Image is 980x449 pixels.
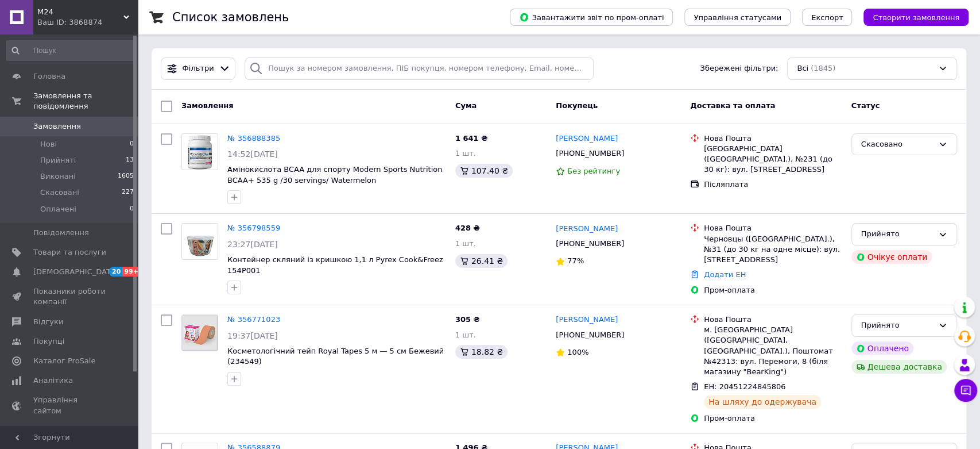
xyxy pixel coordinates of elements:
span: Повідомлення [33,228,89,238]
span: Оплачені [40,204,76,214]
span: Аналітика [33,375,73,386]
span: Статус [851,101,880,110]
div: Прийнято [861,320,933,332]
span: 99+ [122,267,141,277]
a: Фото товару [181,314,218,351]
span: 1 шт. [455,239,476,248]
a: № 356888385 [227,134,280,143]
span: Управління статусами [694,13,781,22]
span: Створити замовлення [873,13,959,22]
span: 0 [130,204,134,214]
img: Фото товару [182,134,218,170]
a: Фото товару [181,223,218,260]
button: Створити замовлення [863,9,969,26]
div: Пром-оплата [704,285,842,296]
span: 428 ₴ [455,224,480,232]
a: [PERSON_NAME] [556,224,618,235]
div: [GEOGRAPHIC_DATA] ([GEOGRAPHIC_DATA].), №231 (до 30 кг): вул. [STREET_ADDRESS] [704,144,842,175]
button: Завантажити звіт по пром-оплаті [510,9,673,26]
a: [PERSON_NAME] [556,133,618,144]
span: Товари та послуги [33,247,106,258]
span: Виконані [40,171,76,182]
div: 107.40 ₴ [455,164,513,178]
img: Фото товару [183,224,217,259]
div: м. [GEOGRAPHIC_DATA] ([GEOGRAPHIC_DATA], [GEOGRAPHIC_DATA].), Поштомат №42313: вул. Перемоги, 8 (... [704,325,842,377]
span: Cума [455,101,477,110]
span: Завантажити звіт по пром-оплаті [519,12,664,22]
span: Збережені фільтри: [700,63,778,74]
button: Експорт [802,9,853,26]
div: Нова Пошта [704,223,842,233]
span: 14:52[DATE] [227,149,278,159]
a: Додати ЕН [704,270,746,279]
span: Доставка та оплата [690,101,775,110]
div: 26.41 ₴ [455,254,508,268]
span: М24 [37,7,123,17]
div: Нова Пошта [704,314,842,325]
span: Всі [797,63,808,74]
span: Замовлення [33,121,81,132]
span: Експорт [811,13,843,22]
div: Прийнято [861,228,933,240]
span: Без рейтингу [567,167,620,175]
span: Показники роботи компанії [33,286,106,307]
span: Каталог ProSale [33,356,95,366]
div: Нова Пошта [704,133,842,144]
span: 1605 [118,171,134,182]
div: Дешева доставка [851,360,947,374]
span: Гаманець компанії [33,425,106,446]
div: Скасовано [861,139,933,151]
img: Фото товару [182,315,218,351]
span: 77% [567,256,584,265]
div: Ваш ID: 3868874 [37,17,138,28]
div: Післяплата [704,179,842,190]
span: Управління сайтом [33,395,106,416]
h1: Список замовлень [172,10,289,24]
div: Пром-оплата [704,413,842,424]
span: Нові [40,139,57,149]
span: Фільтри [183,63,214,74]
div: На шляху до одержувача [704,395,821,409]
a: Косметологічний тейп Royal Tapes 5 м — 5 см Бежевий (234549) [227,347,444,366]
span: Покупці [33,336,64,347]
div: Очікує оплати [851,250,932,264]
span: Головна [33,71,65,82]
span: Скасовані [40,187,79,198]
span: ЕН: 20451224845806 [704,382,785,391]
a: № 356798559 [227,224,280,232]
div: 18.82 ₴ [455,345,508,359]
div: Оплачено [851,341,913,355]
button: Управління статусами [684,9,791,26]
span: 227 [122,187,134,198]
input: Пошук за номером замовлення, ПІБ покупця, номером телефону, Email, номером накладної [245,57,594,80]
button: Чат з покупцем [954,379,977,402]
span: Покупець [556,101,598,110]
span: 100% [567,348,588,356]
span: Прийняті [40,155,76,166]
span: 305 ₴ [455,315,480,324]
input: Пошук [6,40,135,61]
div: [PHONE_NUMBER] [553,236,626,251]
span: [DEMOGRAPHIC_DATA] [33,267,118,277]
span: 1 641 ₴ [455,134,487,143]
span: (1845) [811,64,835,72]
div: [PHONE_NUMBER] [553,146,626,161]
span: Відгуки [33,317,63,327]
a: № 356771023 [227,315,280,324]
a: Створити замовлення [852,13,969,21]
span: 1 шт. [455,331,476,339]
span: 20 [109,267,122,277]
a: Амінокислота BCAA для спорту Modern Sports Nutrition BCAA+ 535 g /30 servings/ Watermelon [227,165,442,185]
a: Фото товару [181,133,218,170]
span: 19:37[DATE] [227,331,278,340]
span: Замовлення [181,101,233,110]
span: 0 [130,139,134,149]
a: Контейнер скляний із кришкою 1,1 л Pyrex Cook&Freez 154P001 [227,255,443,275]
div: Черновцы ([GEOGRAPHIC_DATA].), №31 (до 30 кг на одне місце): вул. [STREET_ADDRESS] [704,234,842,266]
span: Замовлення та повідомлення [33,91,138,112]
span: 13 [126,155,134,166]
span: 1 шт. [455,149,476,158]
